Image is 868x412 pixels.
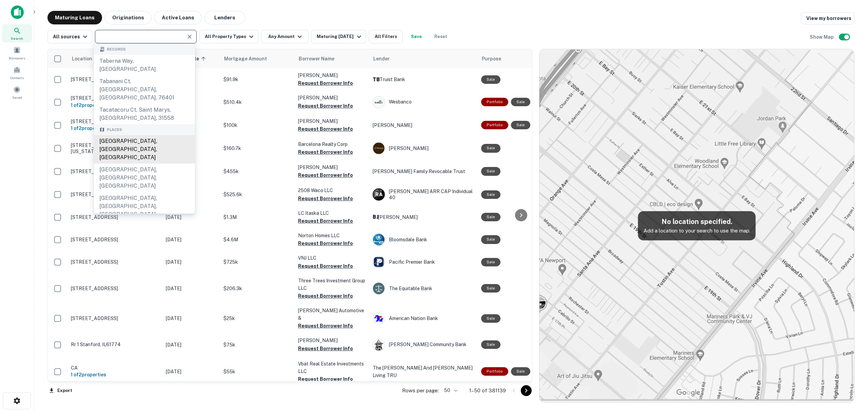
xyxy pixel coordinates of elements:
button: Request Borrower Info [298,194,353,203]
p: Barcelona Realty Corp [298,141,366,148]
p: Three Trees Investment Group LLC [298,277,366,292]
p: [DATE] [166,285,217,292]
p: $91.9k [223,76,291,83]
h6: 1 of 2 properties [71,101,159,109]
p: $160.7k [223,145,291,152]
span: Borrowers [9,55,25,61]
p: [STREET_ADDRESS] [71,95,159,101]
div: Sale [481,167,500,175]
button: Request Borrower Info [298,292,353,300]
div: American Nation Bank [373,312,474,324]
div: Sale [511,121,530,129]
button: Maturing Loans [47,11,102,24]
span: Lender [373,55,390,63]
p: [PERSON_NAME] [298,337,366,344]
div: Wesbanco [373,96,474,108]
h6: 1 of 2 properties [71,371,159,378]
p: [PERSON_NAME] [298,164,366,171]
p: [PERSON_NAME] Automotive & [298,307,366,322]
div: [PERSON_NAME] ARR CAP Individual 40 [373,188,474,201]
p: [DATE] [166,315,217,322]
button: All Filters [369,30,403,43]
p: LC Itaska LLC [298,209,366,217]
button: Request Borrower Info [298,344,353,353]
button: Reset [430,30,452,43]
p: [PERSON_NAME] [373,121,474,129]
p: $510.4k [223,98,291,106]
span: Borrower Name [299,55,334,63]
p: [STREET_ADDRESS][PERSON_NAME] [71,76,159,82]
div: This is a portfolio loan with 2 properties [481,98,508,106]
div: Maturing [DATE] [317,33,363,41]
p: [PERSON_NAME] [298,94,366,101]
div: Truist Bank [373,76,474,83]
span: Places [107,127,122,133]
div: Bloomsdale Bank [373,233,474,246]
a: View my borrowers [801,12,854,24]
p: [STREET_ADDRESS][PERSON_NAME][US_STATE] [71,142,159,154]
p: Vbat Real Estate Investments LLC [298,360,366,375]
div: Sale [481,258,500,266]
th: Borrower Name [295,49,369,68]
button: Request Borrower Info [298,171,353,179]
button: All sources [47,30,92,43]
button: All Property Types [199,30,258,43]
p: $25k [223,315,291,322]
p: $455k [223,168,291,175]
p: [PERSON_NAME] [298,72,366,79]
button: Maturing [DATE] [311,30,366,43]
a: Search [2,24,32,42]
div: [GEOGRAPHIC_DATA], [GEOGRAPHIC_DATA], [GEOGRAPHIC_DATA] [94,135,195,164]
p: [DATE] [166,341,217,349]
img: map-placeholder.webp [539,49,854,402]
p: [STREET_ADDRESS] [71,118,159,125]
span: Contacts [10,75,24,80]
img: picture [373,234,384,245]
div: [PERSON_NAME] [373,213,474,221]
p: [STREET_ADDRESS] [71,168,159,174]
div: Sale [511,367,530,376]
img: picture [373,339,384,351]
th: Location [67,49,162,68]
span: Saved [12,95,22,100]
p: [STREET_ADDRESS] [71,214,159,220]
p: $725k [223,258,291,266]
span: Records [107,46,126,52]
button: Request Borrower Info [298,322,353,330]
span: Search [11,36,23,41]
p: [PERSON_NAME] [298,117,366,125]
a: Contacts [2,63,32,82]
p: R A [375,191,382,198]
p: $206.3k [223,285,291,292]
h6: Show Map [810,33,835,41]
img: picture [373,283,384,294]
span: Mortgage Amount [224,55,276,63]
div: tabanani ct, [GEOGRAPHIC_DATA], [GEOGRAPHIC_DATA], 76401 [94,75,195,104]
div: Saved [2,83,32,101]
th: Mortgage Amount [220,49,295,68]
p: $75k [223,341,291,349]
button: Go to next page [521,385,532,396]
div: 50 [441,386,458,395]
p: [PERSON_NAME] Family Revocable Trust [373,168,474,175]
button: Clear [185,32,194,41]
button: Active Loans [154,11,202,24]
img: picture [373,143,384,154]
p: Norton Homes LLC [298,232,366,239]
p: T B [373,76,379,83]
p: Rows per page: [402,387,439,395]
div: [GEOGRAPHIC_DATA], [GEOGRAPHIC_DATA], [GEOGRAPHIC_DATA] [94,164,195,192]
span: Location [72,55,92,63]
p: [DATE] [166,368,217,375]
button: Save your search to get updates of matches that match your search criteria. [406,30,427,43]
div: Sale [481,144,500,152]
div: Pacific Premier Bank [373,256,474,268]
button: Request Borrower Info [298,148,353,156]
p: The [PERSON_NAME] And [PERSON_NAME] Living TRU [373,364,474,379]
h6: 1 of 2 properties [71,125,159,132]
button: Export [47,386,74,396]
p: $1.3M [223,213,291,221]
iframe: Chat Widget [834,358,868,390]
